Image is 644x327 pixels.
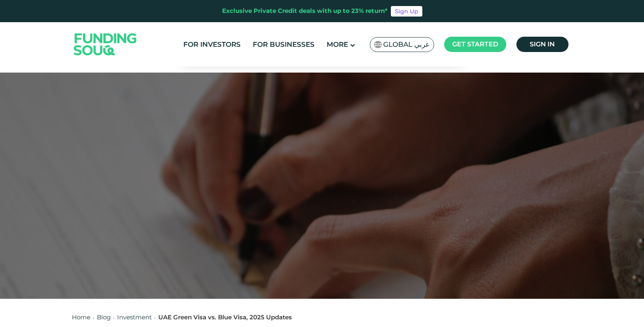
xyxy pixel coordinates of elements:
a: For Investors [181,38,243,51]
img: SA Flag [374,41,382,48]
span: More [327,40,348,48]
div: UAE Green Visa vs. Blue Visa, 2025 Updates [158,313,292,322]
img: Logo [66,24,145,65]
a: Sign in [516,37,568,52]
a: Home [72,313,90,321]
span: Sign in [530,40,555,48]
span: Get started [452,40,498,48]
a: Sign Up [391,6,422,17]
div: Exclusive Private Credit deals with up to 23% return* [222,6,388,16]
a: Investment [117,313,152,321]
a: For Businesses [251,38,317,51]
span: Global عربي [383,40,430,49]
a: Blog [97,313,111,321]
